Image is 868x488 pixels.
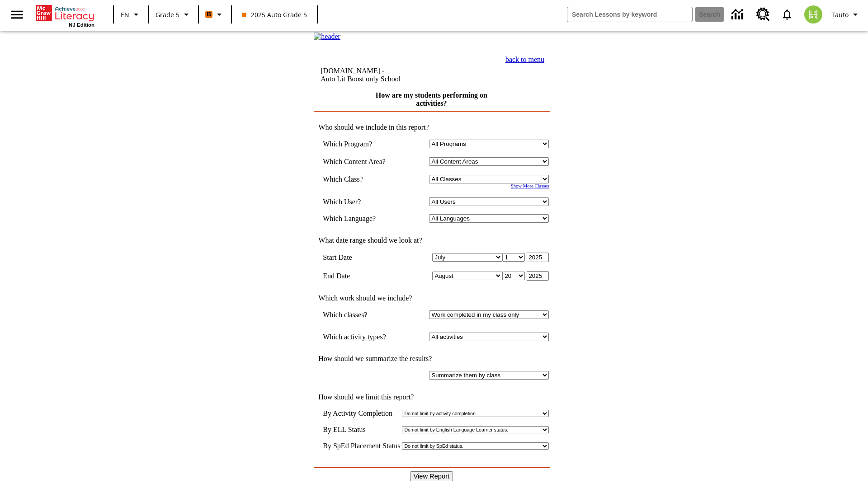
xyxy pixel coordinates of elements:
a: Notifications [775,3,799,26]
a: Resource Center, Will open in new tab [751,2,775,27]
td: [DOMAIN_NAME] - [321,67,458,83]
img: avatar image [804,5,822,23]
td: Which User? [323,197,399,206]
button: Select a new avatar [799,3,828,26]
span: NJ Edition [69,22,94,28]
div: Home [36,3,94,28]
button: Open side menu [4,1,30,28]
button: Language: EN, Select a language [117,6,146,23]
button: Grade: Grade 5, Select a grade [152,6,195,23]
nobr: Which Content Area? [323,158,386,165]
a: Data Center [726,2,751,27]
span: Grade 5 [156,10,179,19]
td: By SpEd Placement Status [323,442,400,450]
td: Which Language? [323,214,399,223]
a: How are my students performing on activities? [376,91,487,107]
button: Profile/Settings [828,6,864,23]
td: Who should we include in this report? [314,123,549,131]
span: Tauto [831,10,849,19]
span: 2025 Auto Grade 5 [242,10,307,19]
td: Which Program? [323,140,399,148]
td: By Activity Completion [323,409,400,418]
nobr: Auto Lit Boost only School [321,75,401,83]
a: back to menu [505,56,544,63]
input: search field [567,7,692,22]
button: Boost Class color is orange. Change class color [202,6,228,23]
span: B [207,9,211,20]
td: How should we summarize the results? [314,355,549,363]
td: Which classes? [323,310,399,319]
td: How should we limit this report? [314,393,549,401]
td: Which work should we include? [314,294,549,302]
td: End Date [323,271,399,281]
td: Start Date [323,253,399,262]
img: header [314,33,340,41]
td: Which Class? [323,175,399,183]
td: By ELL Status [323,426,400,434]
a: Show More Classes [511,183,549,188]
input: View Report [410,471,453,481]
td: What date range should we look at? [314,236,549,244]
td: Which activity types? [323,333,399,341]
span: EN [121,10,129,19]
